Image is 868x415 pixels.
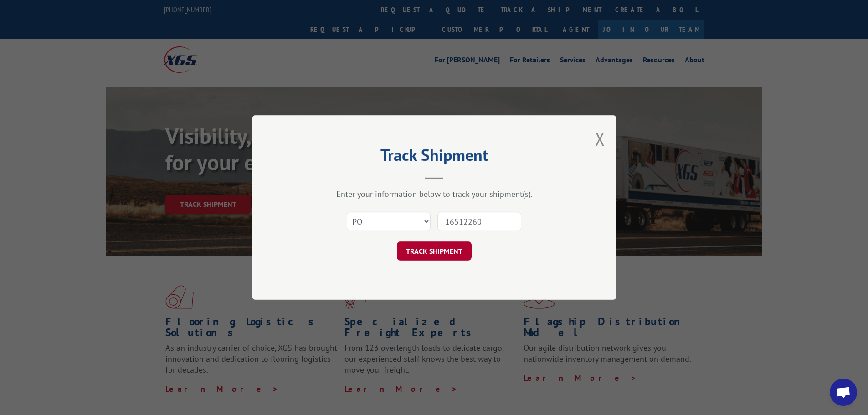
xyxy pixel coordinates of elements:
button: Close modal [595,127,605,151]
button: TRACK SHIPMENT [397,241,472,261]
h2: Track Shipment [298,149,571,166]
input: Number(s) [437,212,521,231]
div: Open chat [830,379,857,406]
div: Enter your information below to track your shipment(s). [298,189,571,199]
